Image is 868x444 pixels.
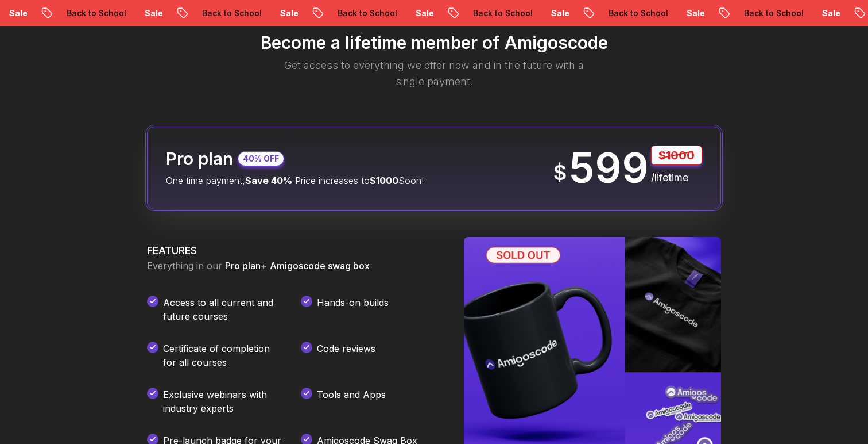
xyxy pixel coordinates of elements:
span: Save 40% [245,175,292,186]
p: Sale [704,7,741,19]
p: Sale [27,7,64,19]
p: Sale [298,7,335,19]
p: Tools and Apps [317,388,386,415]
p: Back to School [220,7,298,19]
p: Back to School [762,7,840,19]
p: $1000 [651,146,702,165]
p: Sale [569,7,606,19]
p: 40% OFF [243,153,279,164]
p: Back to School [491,7,569,19]
p: Back to School [355,7,433,19]
p: Certificate of completion for all courses [163,342,282,369]
p: Exclusive webinars with industry experts [163,388,282,415]
p: Sale [433,7,470,19]
span: Amigoscode swag box [270,260,370,271]
h3: FEATURES [147,243,436,259]
p: One time payment, Price increases to Soon! [166,174,424,187]
span: Pro plan [225,260,261,271]
p: Hands-on builds [317,296,389,323]
p: Code reviews [317,342,375,369]
p: 599 [569,147,649,189]
p: Access to all current and future courses [163,296,282,323]
span: $ [553,161,567,184]
h2: Become a lifetime member of Amigoscode [90,32,778,53]
p: Back to School [626,7,704,19]
p: /lifetime [651,170,702,186]
p: Sale [162,7,199,19]
p: Everything in our + [147,259,436,273]
p: Get access to everything we offer now and in the future with a single payment. [269,58,599,90]
p: Back to School [84,7,162,19]
h2: Pro plan [166,148,233,169]
span: $1000 [370,175,398,186]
